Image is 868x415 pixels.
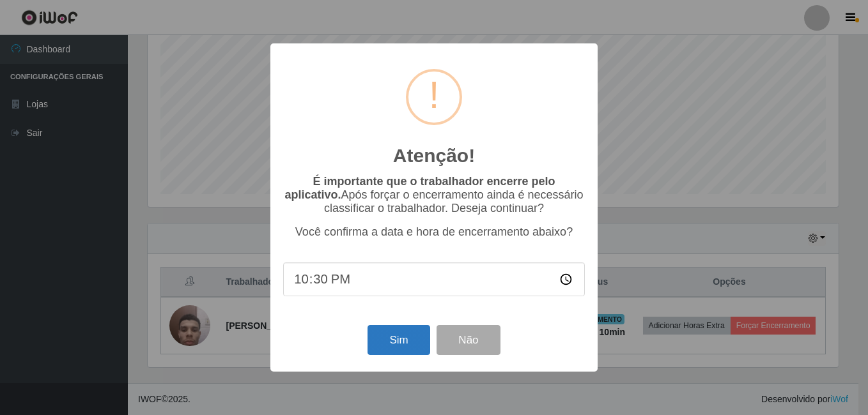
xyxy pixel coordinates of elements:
[437,325,500,355] button: Não
[283,175,585,215] p: Após forçar o encerramento ainda é necessário classificar o trabalhador. Deseja continuar?
[393,144,475,167] h2: Atenção!
[284,175,555,201] b: É importante que o trabalhador encerre pelo aplicativo.
[368,325,430,355] button: Sim
[283,225,585,239] p: Você confirma a data e hora de encerramento abaixo?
